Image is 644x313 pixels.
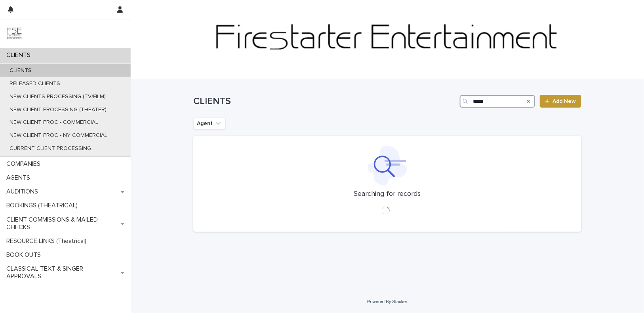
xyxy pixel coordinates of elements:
[3,132,114,139] p: NEW CLIENT PROC - NY COMMERCIAL
[3,188,44,195] p: AUDITIONS
[3,237,93,245] p: RESOURCE LINKS (Theatrical)
[3,174,36,182] p: AGENTS
[3,80,67,87] p: RELEASED CLIENTS
[3,202,84,209] p: BOOKINGS (THEATRICAL)
[6,26,22,42] img: 9JgRvJ3ETPGCJDhvPVA5
[3,93,112,100] p: NEW CLIENTS PROCESSING (TV/FILM)
[3,67,38,74] p: CLIENTS
[3,145,97,152] p: CURRENT CLIENT PROCESSING
[3,51,37,59] p: CLIENTS
[367,299,407,304] a: Powered By Stacker
[193,96,457,107] h1: CLIENTS
[193,117,226,130] button: Agent
[3,106,113,113] p: NEW CLIENT PROCESSING (THEATER)
[354,190,421,199] p: Searching for records
[3,119,105,126] p: NEW CLIENT PROC - COMMERCIAL
[3,251,47,259] p: BOOK OUTS
[3,160,47,168] p: COMPANIES
[3,216,121,231] p: CLIENT COMMISSIONS & MAILED CHECKS
[460,95,535,108] input: Search
[3,265,121,280] p: CLASSICAL TEXT & SINGER APPROVALS
[553,99,576,104] span: Add New
[540,95,581,108] a: Add New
